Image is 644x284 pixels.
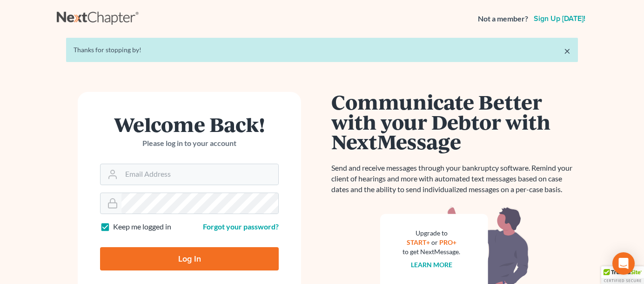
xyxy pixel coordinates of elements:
div: Upgrade to [402,229,460,238]
div: to get NextMessage. [402,247,460,256]
a: START+ [407,238,430,246]
a: × [564,45,570,56]
p: Send and receive messages through your bankruptcy software. Remind your client of hearings and mo... [331,163,578,195]
input: Email Address [121,164,278,185]
h1: Welcome Back! [100,114,279,134]
p: Please log in to your account [100,138,279,149]
a: PRO+ [439,238,456,246]
h1: Communicate Better with your Debtor with NextMessage [331,92,578,152]
a: Learn more [411,261,452,269]
div: Thanks for stopping by! [74,45,570,55]
a: Sign up [DATE]! [532,15,587,22]
div: Open Intercom Messenger [612,252,635,275]
a: Forgot your password? [203,222,279,231]
strong: Not a member? [478,14,528,24]
div: TrustedSite Certified [601,266,644,284]
label: Keep me logged in [113,222,171,232]
input: Log In [100,247,279,270]
span: or [431,238,438,246]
